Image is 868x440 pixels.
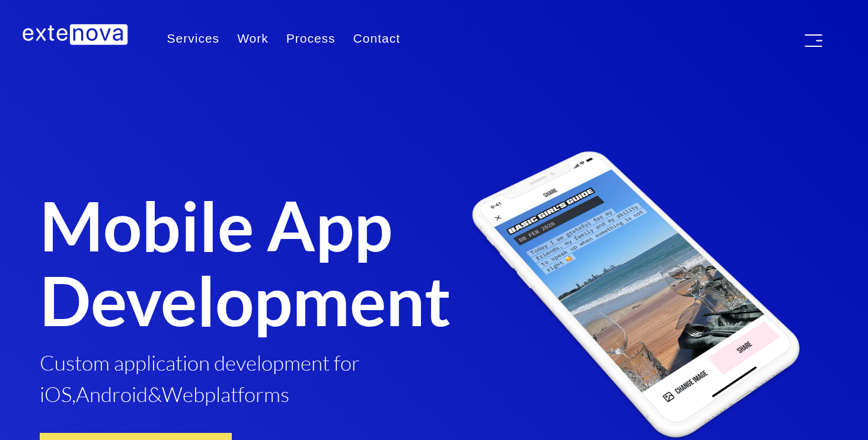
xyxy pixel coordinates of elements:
a: Android [76,381,148,407]
h1: Mobile App Development [40,187,425,337]
img: Menu [805,34,822,47]
a: Web [162,381,205,407]
a: Services [158,24,229,53]
a: Contact [344,24,409,53]
a: Process [277,24,344,53]
div: Custom application development for , & platforms [40,347,425,410]
a: iOS [40,381,72,407]
img: Extenova [22,24,129,45]
a: Work [228,24,277,53]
